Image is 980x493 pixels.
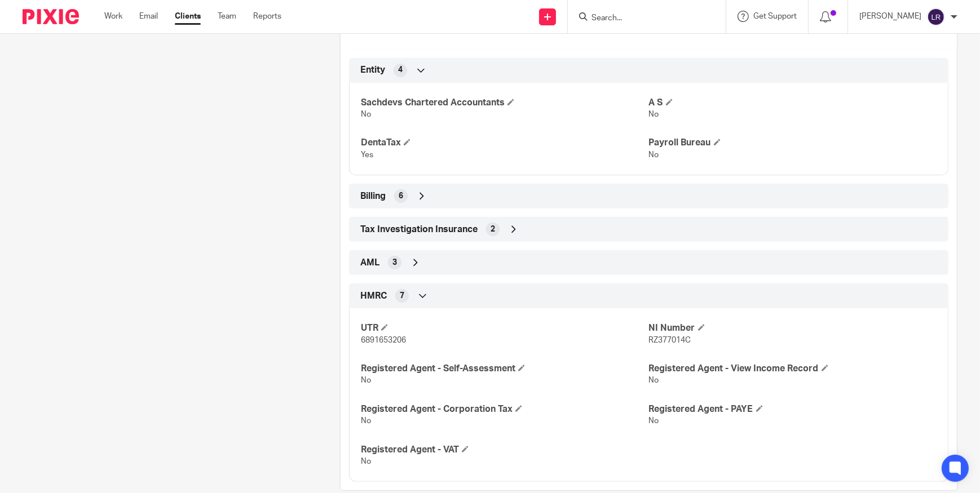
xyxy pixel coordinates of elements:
h4: Registered Agent - VAT [361,444,648,456]
p: [PERSON_NAME] [859,11,921,22]
span: No [361,110,371,118]
span: HMRC [360,290,387,302]
span: 6891653206 [361,336,406,344]
span: 7 [400,290,404,301]
img: svg%3E [927,8,945,26]
span: Yes [361,151,373,159]
span: No [361,376,371,384]
h4: Registered Agent - Corporation Tax [361,403,648,415]
span: No [649,110,659,118]
input: Search [590,14,692,24]
span: No [361,417,371,425]
a: Team [218,11,236,22]
h4: Sachdevs Chartered Accountants [361,97,648,109]
h4: Registered Agent - Self-Assessment [361,363,648,375]
span: 4 [398,64,403,75]
span: No [649,151,659,159]
span: No [649,417,659,425]
span: Entity [360,64,385,76]
h4: NI Number [649,322,937,334]
img: Pixie [23,9,79,24]
h4: Payroll Bureau [649,137,937,149]
span: No [361,458,371,465]
h4: A S [649,97,937,109]
span: 2 [491,224,495,235]
a: Work [104,11,122,22]
a: Clients [175,11,201,22]
span: Billing [360,190,386,202]
span: RZ377014C [649,336,691,344]
span: No [649,376,659,384]
h4: UTR [361,322,648,334]
h4: Registered Agent - PAYE [649,403,937,415]
span: 3 [392,257,397,268]
span: AML [360,257,379,269]
span: Get Support [753,12,797,20]
span: 6 [399,190,403,202]
h4: DentaTax [361,137,648,149]
h4: Registered Agent - View Income Record [649,363,937,375]
span: Tax Investigation Insurance [360,224,478,236]
a: Reports [253,11,281,22]
a: Email [139,11,158,22]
